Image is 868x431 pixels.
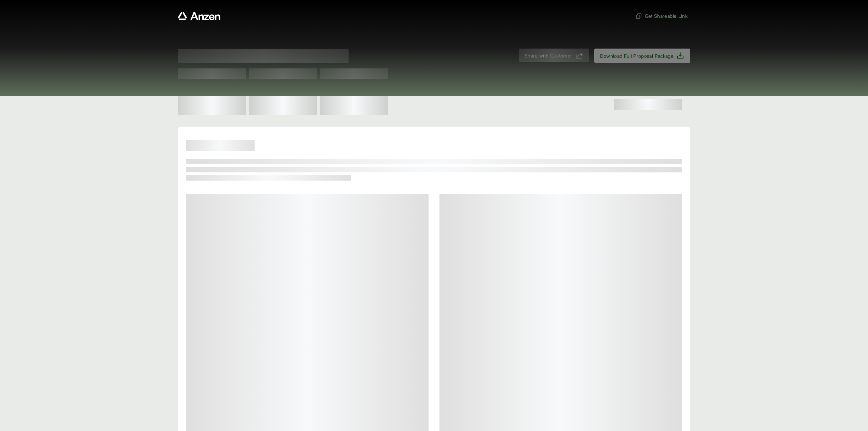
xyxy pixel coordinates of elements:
[178,12,220,20] a: Anzen website
[635,12,688,19] span: Get Shareable Link
[320,68,388,79] span: Test
[178,49,349,63] span: Proposal for
[178,68,246,79] span: Test
[525,52,572,59] span: Share with Customer
[249,68,317,79] span: Test
[633,10,690,22] button: Get Shareable Link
